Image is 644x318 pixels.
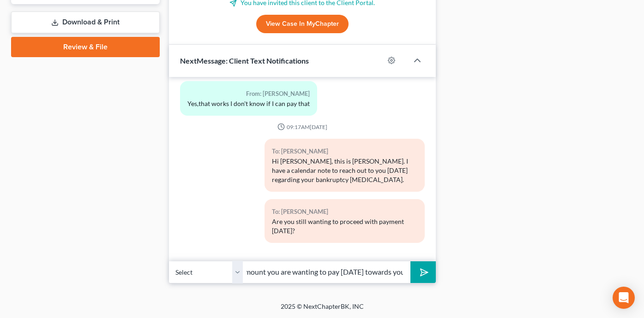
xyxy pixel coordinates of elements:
[272,206,417,217] div: To: [PERSON_NAME]
[187,88,310,99] div: From: [PERSON_NAME]
[180,123,425,131] div: 09:17AM[DATE]
[11,12,160,33] a: Download & Print
[613,287,635,309] div: Open Intercom Messenger
[243,261,410,283] input: Say something...
[272,217,417,236] div: Are you still wanting to proceed with payment [DATE]?
[272,157,417,184] div: Hi [PERSON_NAME], this is [PERSON_NAME]. I have a calendar note to reach out to you [DATE] regard...
[187,99,310,108] div: Yes,that works I don't know if I can pay that
[256,15,349,33] a: View Case in MyChapter
[11,37,160,57] a: Review & File
[180,56,309,65] span: NextMessage: Client Text Notifications
[272,146,417,157] div: To: [PERSON_NAME]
